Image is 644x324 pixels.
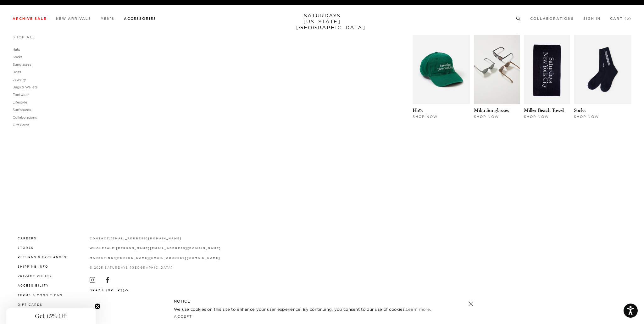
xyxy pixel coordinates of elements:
[13,100,27,104] a: Lifestyle
[18,265,48,268] a: Shipping Info
[13,92,29,97] a: Footwear
[18,246,34,249] a: Stores
[13,35,36,39] a: Shop All
[18,255,67,259] a: Returns & Exchanges
[18,284,49,287] a: Accessibility
[174,299,470,304] h5: NOTICE
[111,237,181,240] a: [EMAIL_ADDRESS][DOMAIN_NAME]
[90,237,111,240] strong: contact:
[13,62,31,67] a: Sunglasses
[13,123,29,127] a: Gift Cards
[111,237,181,240] strong: [EMAIL_ADDRESS][DOMAIN_NAME]
[115,257,220,260] strong: [PERSON_NAME][EMAIL_ADDRESS][DOMAIN_NAME]
[124,17,156,20] a: Accessories
[574,115,599,119] span: Shop Now
[413,115,438,119] span: Shop Now
[13,17,47,20] a: Archive Sale
[13,70,21,74] a: Belts
[530,17,574,20] a: Collaborations
[13,77,26,82] a: Jewelry
[56,17,91,20] a: New Arrivals
[174,314,192,319] a: Accept
[13,108,31,112] a: Surfboards
[474,107,509,113] a: Miku Sunglasses
[583,17,601,20] a: Sign In
[90,247,116,250] strong: wholesale:
[574,107,586,113] a: Socks
[610,17,631,20] a: Cart (0)
[174,306,448,312] p: We use cookies on this site to enhance your user experience. By continuing, you consent to our us...
[18,293,63,297] a: Terms & Conditions
[18,303,42,306] a: Gift Cards
[90,257,116,260] strong: marketing:
[296,13,348,31] a: SATURDAYS[US_STATE][GEOGRAPHIC_DATA]
[13,55,22,59] a: Socks
[116,246,221,250] a: [PERSON_NAME][EMAIL_ADDRESS][DOMAIN_NAME]
[6,308,96,324] div: Get 15% OffClose teaser
[35,312,67,320] span: Get 15% Off
[115,256,220,260] a: [PERSON_NAME][EMAIL_ADDRESS][DOMAIN_NAME]
[413,107,423,113] a: Hats
[524,107,564,113] a: Miller Beach Towel
[101,17,114,20] a: Men's
[13,47,20,52] a: Hats
[116,247,221,250] strong: [PERSON_NAME][EMAIL_ADDRESS][DOMAIN_NAME]
[18,237,36,240] a: Careers
[13,85,37,89] a: Bags & Wallets
[90,265,221,270] p: © 2025 Saturdays [GEOGRAPHIC_DATA]
[13,115,37,120] a: Collaborations
[627,18,629,20] small: 0
[18,274,52,278] a: Privacy Policy
[90,288,129,293] button: Brazil (BRL R$)
[406,307,430,312] a: Learn more
[94,303,101,310] button: Close teaser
